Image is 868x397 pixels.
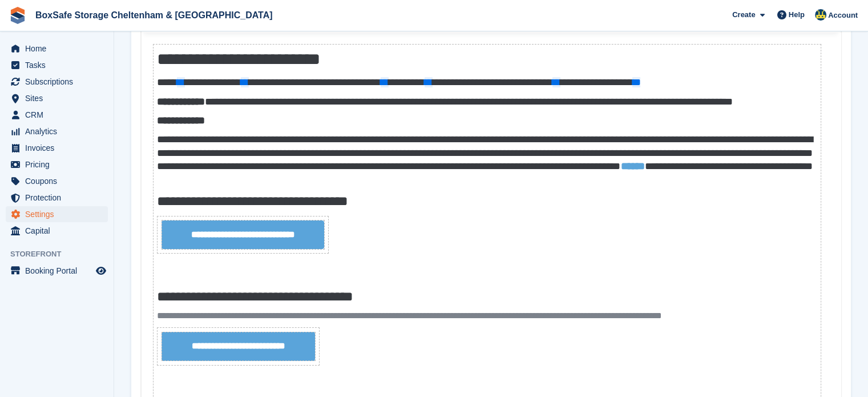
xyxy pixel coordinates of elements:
span: Sites [25,90,94,106]
span: Protection [25,190,94,206]
a: BoxSafe Storage Cheltenham & [GEOGRAPHIC_DATA] [31,6,277,25]
a: menu [6,74,108,90]
span: Booking Portal [25,263,94,279]
a: menu [6,263,108,279]
span: Analytics [25,123,94,139]
img: stora-icon-8386f47178a22dfd0bd8f6a31ec36ba5ce8667c1dd55bd0f319d3a0aa187defe.svg [9,7,26,24]
span: Coupons [25,173,94,189]
img: Kim Virabi [815,9,826,21]
span: Storefront [10,248,114,260]
a: menu [6,157,108,173]
a: menu [6,57,108,73]
span: Subscriptions [25,74,94,90]
a: menu [6,223,108,239]
span: Tasks [25,57,94,73]
a: menu [6,140,108,156]
span: Settings [25,206,94,222]
span: Pricing [25,157,94,173]
span: Create [732,9,755,21]
a: menu [6,90,108,106]
span: Capital [25,223,94,239]
a: menu [6,190,108,206]
a: menu [6,173,108,189]
a: menu [6,123,108,139]
span: Help [789,9,805,21]
a: menu [6,41,108,57]
span: Invoices [25,140,94,156]
span: Home [25,41,94,57]
span: Account [828,10,858,21]
a: Preview store [94,264,108,278]
a: menu [6,107,108,123]
span: CRM [25,107,94,123]
a: menu [6,206,108,222]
